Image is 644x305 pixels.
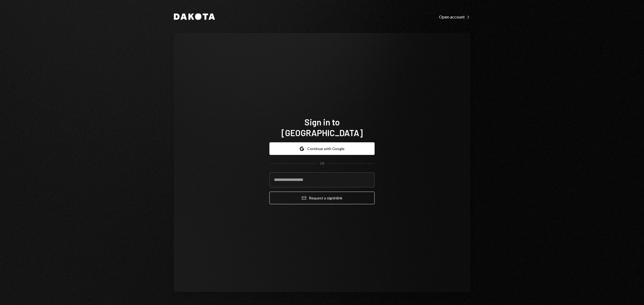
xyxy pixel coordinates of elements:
button: Continue with Google [269,142,375,155]
button: Request a signinlink [269,192,375,204]
a: Open account [439,14,470,20]
div: OR [320,161,324,166]
div: Open account [439,14,470,20]
h1: Sign in to [GEOGRAPHIC_DATA] [269,117,375,138]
